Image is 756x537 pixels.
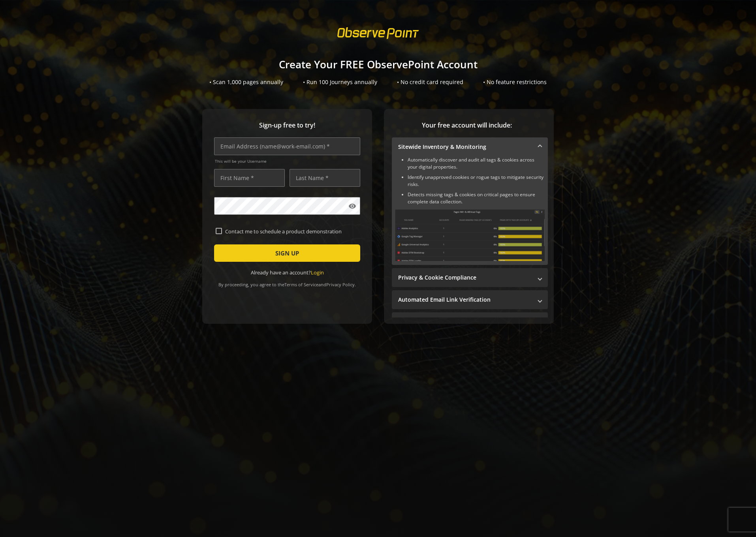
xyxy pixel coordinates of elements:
span: Your free account will include: [392,121,542,130]
li: Detects missing tags & cookies on critical pages to ensure complete data collection. [408,191,545,205]
li: Identify unapproved cookies or rogue tags to mitigate security risks. [408,174,545,188]
a: Privacy Policy [326,282,355,287]
label: Contact me to schedule a product demonstration [222,228,359,235]
mat-expansion-panel-header: Privacy & Cookie Compliance [392,268,548,287]
input: Email Address (name@work-email.com) * [214,137,360,155]
div: Already have an account? [214,269,360,276]
div: Sitewide Inventory & Monitoring [392,156,548,265]
button: SIGN UP [214,244,360,262]
input: First Name * [214,169,285,187]
li: Automatically discover and audit all tags & cookies across your digital properties. [408,156,545,171]
mat-panel-title: Sitewide Inventory & Monitoring [398,143,532,151]
a: Login [311,269,324,276]
div: • No credit card required [397,78,463,86]
mat-panel-title: Automated Email Link Verification [398,296,532,304]
mat-expansion-panel-header: Sitewide Inventory & Monitoring [392,137,548,156]
div: • No feature restrictions [483,78,547,86]
input: Last Name * [290,169,360,187]
span: This will be your Username [215,158,360,164]
div: • Run 100 Journeys annually [303,78,377,86]
mat-expansion-panel-header: Automated Email Link Verification [392,290,548,309]
div: • Scan 1,000 pages annually [209,78,283,86]
div: By proceeding, you agree to the and . [214,276,360,287]
span: Sign-up free to try! [214,121,360,130]
span: SIGN UP [275,246,299,260]
mat-panel-title: Privacy & Cookie Compliance [398,274,532,282]
mat-icon: visibility [348,202,356,210]
a: Terms of Service [284,282,318,287]
img: Sitewide Inventory & Monitoring [395,209,545,261]
mat-expansion-panel-header: Performance Monitoring with Web Vitals [392,312,548,331]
